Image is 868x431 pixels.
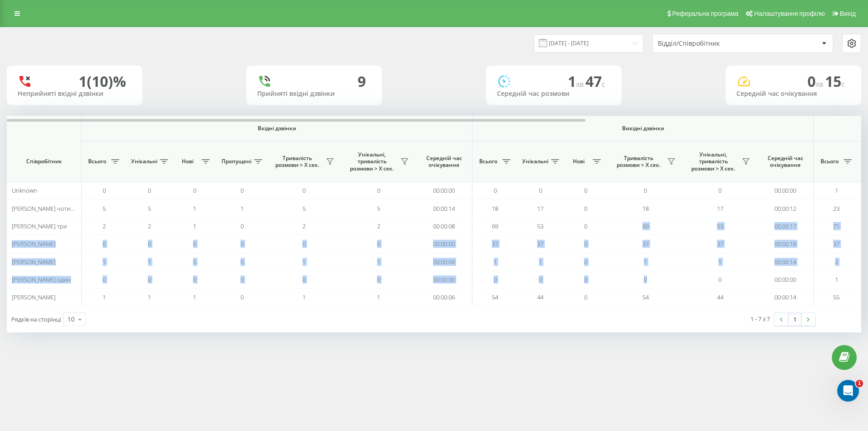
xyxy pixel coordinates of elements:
[12,275,71,284] span: [PERSON_NAME] один
[568,71,585,91] span: 1
[241,186,244,194] span: 0
[193,240,196,248] span: 0
[377,293,380,301] span: 1
[12,222,67,230] span: [PERSON_NAME] три
[539,275,542,284] span: 0
[494,258,497,266] span: 1
[818,158,841,165] span: Всього
[302,186,306,194] span: 0
[12,240,56,248] span: [PERSON_NAME]
[12,258,56,266] span: [PERSON_NAME]
[67,315,75,324] div: 10
[584,222,587,230] span: 0
[539,258,542,266] span: 1
[833,222,840,230] span: 71
[377,240,380,248] span: 0
[537,204,543,213] span: 17
[835,275,838,284] span: 1
[103,258,106,266] span: 1
[423,155,465,169] span: Середній час очікування
[416,218,472,235] td: 00:00:08
[492,222,498,230] span: 69
[103,240,106,248] span: 0
[377,186,380,194] span: 0
[757,199,814,217] td: 00:00:12
[148,240,151,248] span: 0
[644,186,647,194] span: 0
[241,204,244,213] span: 1
[377,258,380,266] span: 1
[193,222,196,230] span: 1
[642,293,649,301] span: 54
[193,186,196,194] span: 0
[416,199,472,217] td: 00:00:14
[757,235,814,253] td: 00:00:18
[494,125,793,132] span: Вихідні дзвінки
[537,240,543,248] span: 37
[103,186,106,194] span: 0
[12,186,37,194] span: Unknown
[103,204,106,213] span: 5
[193,275,196,284] span: 0
[750,314,770,323] div: 1 - 7 з 7
[12,204,78,213] span: [PERSON_NAME] чотири
[833,204,840,213] span: 23
[11,315,61,323] span: Рядків на сторінці
[14,158,73,165] span: Співробітник
[584,186,587,194] span: 0
[757,253,814,270] td: 00:00:14
[103,275,106,284] span: 0
[148,275,151,284] span: 0
[754,10,825,17] span: Налаштування профілю
[416,235,472,253] td: 00:00:00
[584,293,587,301] span: 0
[757,182,814,199] td: 00:00:00
[193,258,196,266] span: 0
[807,71,825,91] span: 0
[492,293,498,301] span: 54
[222,158,251,165] span: Пропущені
[241,222,244,230] span: 0
[302,258,306,266] span: 1
[241,293,244,301] span: 0
[584,258,587,266] span: 0
[835,258,838,266] span: 2
[576,79,585,89] span: хв
[642,222,649,230] span: 69
[717,204,723,213] span: 17
[241,240,244,248] span: 0
[148,186,151,194] span: 0
[757,218,814,235] td: 00:00:17
[717,293,723,301] span: 44
[416,271,472,289] td: 00:00:00
[377,204,380,213] span: 5
[584,204,587,213] span: 0
[79,73,126,90] div: 1 (10)%
[257,90,371,98] div: Прийняті вхідні дзвінки
[856,380,863,387] span: 1
[757,271,814,289] td: 00:00:00
[193,204,196,213] span: 1
[833,240,840,248] span: 37
[718,186,722,194] span: 0
[241,258,244,266] span: 0
[837,380,859,402] iframe: Intercom live chat
[302,240,306,248] span: 0
[642,240,649,248] span: 37
[672,10,739,17] span: Реферальна програма
[358,73,366,90] div: 9
[492,240,498,248] span: 37
[302,275,306,284] span: 0
[302,222,306,230] span: 2
[18,90,132,98] div: Неприйняті вхідні дзвінки
[602,79,605,89] span: c
[377,275,380,284] span: 0
[416,253,472,270] td: 00:00:09
[497,90,611,98] div: Середній час розмови
[718,275,722,284] span: 0
[644,275,647,284] span: 0
[613,155,665,169] span: Тривалість розмови > Х сек.
[148,258,151,266] span: 1
[148,222,151,230] span: 2
[271,155,323,169] span: Тривалість розмови > Х сек.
